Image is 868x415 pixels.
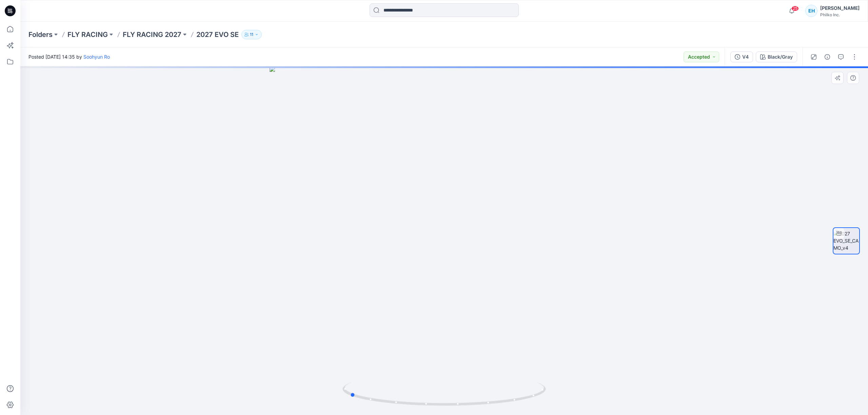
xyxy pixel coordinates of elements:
div: V4 [742,53,749,61]
img: 2027 EVO_SE_CAMO_v4 [833,230,859,251]
p: 2027 EVO SE [196,30,239,39]
div: Philko Inc. [820,12,860,17]
div: [PERSON_NAME] [820,4,860,12]
div: EH [805,5,817,17]
a: FLY RACING 2027 [123,30,181,39]
a: Soohyun Ro [83,54,110,60]
a: FLY RACING [67,30,108,39]
a: Folders [28,30,53,39]
div: Black/Gray [768,53,793,61]
p: 11 [250,31,253,38]
button: V4 [730,51,753,62]
button: Details [822,51,833,62]
button: Black/Gray [756,51,797,62]
span: Posted [DATE] 14:35 by [28,53,110,60]
span: 25 [791,6,799,11]
button: 11 [241,30,262,39]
